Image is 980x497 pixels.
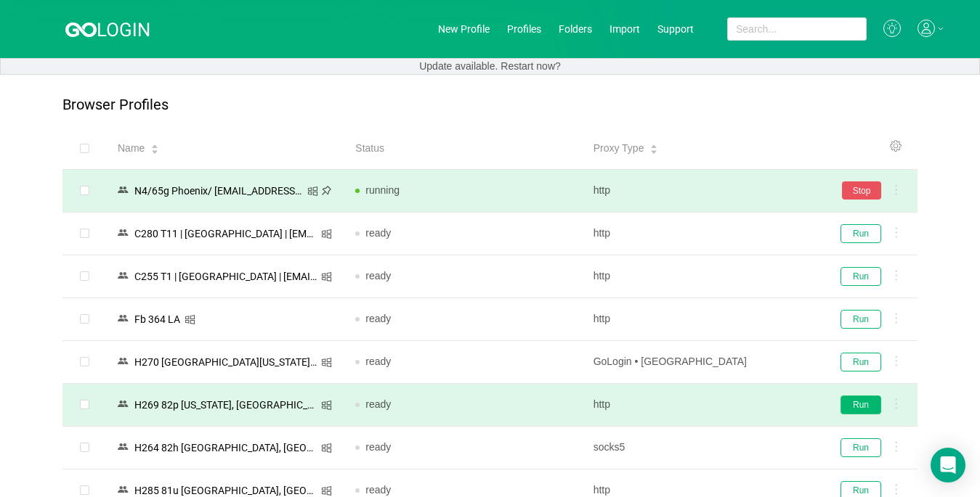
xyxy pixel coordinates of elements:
i: icon: caret-down [151,148,159,152]
td: GoLogin • [GEOGRAPHIC_DATA] [582,341,819,384]
button: Run [841,224,881,243]
span: ready [365,313,391,324]
span: ready [365,398,391,410]
i: icon: windows [321,357,332,368]
div: C280 T11 | [GEOGRAPHIC_DATA] | [EMAIL_ADDRESS][DOMAIN_NAME] [130,224,321,243]
div: Sort [649,142,658,152]
div: Open Intercom Messenger [931,448,965,482]
span: Status [355,141,384,156]
i: icon: windows [321,271,332,282]
div: Sort [150,142,159,152]
span: ready [365,227,391,239]
i: icon: caret-down [650,148,658,152]
a: Folders [559,23,592,35]
button: Run [841,438,881,457]
span: ready [365,356,391,367]
div: Н264 82h [GEOGRAPHIC_DATA], [GEOGRAPHIC_DATA]/ [EMAIL_ADDRESS][DOMAIN_NAME] [130,438,321,457]
a: Profiles [507,23,541,35]
input: Search... [727,17,867,41]
i: icon: windows [321,229,332,239]
button: Stop [842,181,881,200]
td: http [582,213,819,255]
button: Run [841,310,881,329]
a: Import [610,23,640,35]
i: icon: windows [321,400,332,411]
button: Run [841,395,881,414]
a: Support [657,23,694,35]
i: icon: caret-up [151,143,159,147]
div: C255 T1 | [GEOGRAPHIC_DATA] | [EMAIL_ADDRESS][DOMAIN_NAME] [130,267,321,286]
span: ready [365,441,391,453]
td: http [582,384,819,427]
td: http [582,170,819,213]
span: ready [365,270,391,282]
a: New Profile [438,23,490,35]
i: icon: pushpin [321,185,332,196]
span: Name [118,141,145,156]
td: http [582,255,819,298]
div: Fb 364 LA [130,310,185,329]
td: http [582,298,819,341]
i: icon: windows [321,443,332,453]
div: Н269 82p [US_STATE], [GEOGRAPHIC_DATA]/ [EMAIL_ADDRESS][DOMAIN_NAME] [130,395,321,414]
td: socks5 [582,427,819,469]
i: icon: windows [185,314,195,325]
button: Run [841,353,881,371]
span: running [365,184,400,196]
span: ready [365,484,391,496]
p: Browser Profiles [62,96,169,113]
div: Н270 [GEOGRAPHIC_DATA][US_STATE]/ [EMAIL_ADDRESS][DOMAIN_NAME] [130,353,321,371]
span: Proxy Type [594,141,644,156]
div: N4/65g Phoenix/ [EMAIL_ADDRESS][DOMAIN_NAME] [130,181,307,200]
i: icon: caret-up [650,143,658,147]
button: Run [841,267,881,286]
i: icon: windows [321,485,332,496]
i: icon: windows [307,186,318,197]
